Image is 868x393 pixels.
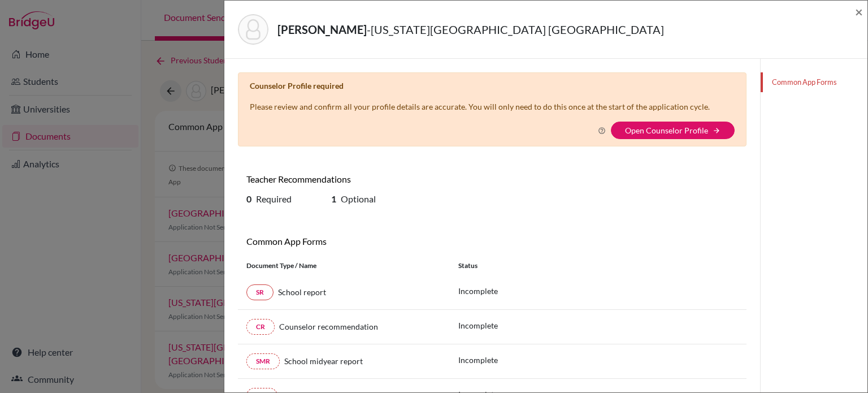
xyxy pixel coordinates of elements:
[246,193,251,204] b: 0
[246,174,484,184] h6: Teacher Recommendations
[331,193,336,204] b: 1
[250,81,344,90] b: Counselor Profile required
[713,127,721,135] i: arrow_forward
[458,319,498,331] p: Incomplete
[284,356,363,366] span: School midyear report
[246,353,280,369] a: SMR
[458,354,498,366] p: Incomplete
[367,23,664,36] span: - [US_STATE][GEOGRAPHIC_DATA] [GEOGRAPHIC_DATA]
[278,287,326,297] span: School report
[611,122,735,139] button: Open Counselor Profilearrow_forward
[279,322,378,331] span: Counselor recommendation
[341,193,376,204] span: Optional
[855,5,863,19] button: Close
[277,23,367,36] strong: [PERSON_NAME]
[246,284,274,300] a: SR
[246,236,484,247] h6: Common App Forms
[450,261,747,271] div: Status
[761,72,867,92] a: Common App Forms
[246,319,275,335] a: CR
[458,285,498,297] p: Incomplete
[238,261,450,271] div: Document Type / Name
[625,126,708,135] a: Open Counselor Profile
[855,3,863,20] span: ×
[256,193,292,204] span: Required
[250,101,710,113] p: Please review and confirm all your profile details are accurate. You will only need to do this on...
